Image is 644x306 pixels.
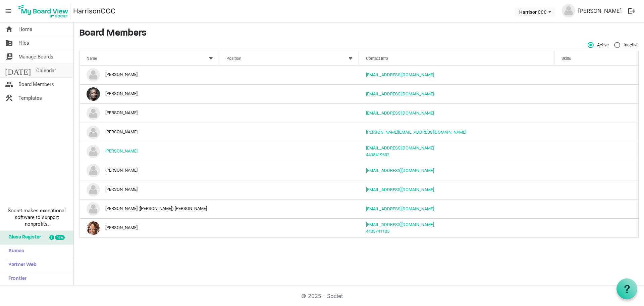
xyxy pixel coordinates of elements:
a: [EMAIL_ADDRESS][DOMAIN_NAME] [366,91,434,96]
img: no-profile-picture.svg [87,164,100,177]
a: 4405741105 [366,229,389,234]
span: Inactive [614,42,639,48]
span: Contact Info [366,56,388,61]
img: LcVhrtcP9oB5-sfsjigbBsl-kyl-kaSIKQ6tWjuZOSFjOIe8N1UWKg99BE_cnCHEnOdOrepTKTd5uS80Bc-Rjg_thumb.png [87,221,100,235]
td: Mike Williams is template cell column header Name [79,123,219,142]
td: column header Position [219,123,359,142]
div: new [55,235,65,240]
span: Sumac [5,245,24,258]
img: no-profile-picture.svg [87,68,100,82]
td: column header Position [219,180,359,199]
span: Calendar [36,64,56,77]
a: [EMAIL_ADDRESS][DOMAIN_NAME] [366,206,434,211]
td: Eva Johnson is template cell column header Name [79,65,219,84]
img: o2l9I37sXmp7lyFHeWZvabxQQGq_iVrvTMyppcP1Xv2vbgHENJU8CsBktvnpMyWhSrZdRG8AlcUrKLfs6jWLuA_thumb.png [87,87,100,101]
a: [PERSON_NAME] [575,4,625,17]
img: no-profile-picture.svg [87,202,100,216]
td: column header Position [219,218,359,237]
td: is template cell column header Skills [554,218,638,237]
span: Templates [18,91,42,105]
a: [PERSON_NAME] [105,149,138,154]
span: Active [588,42,609,48]
span: Frontier [5,272,26,286]
h3: Board Members [79,28,639,39]
td: is template cell column header Skills [554,180,638,199]
img: no-profile-picture.svg [87,126,100,139]
td: rrpettie@gmail.com is template cell column header Contact Info [359,180,554,199]
td: simmonswardell@gmail.com is template cell column header Contact Info [359,199,554,218]
button: HarrisonCCC dropdownbutton [515,7,555,16]
td: Inez James is template cell column header Name [79,84,219,103]
span: people [5,78,13,91]
span: Partner Web [5,258,37,272]
td: column header Position [219,65,359,84]
td: williams.michaeledward@gmail.com is template cell column header Contact Info [359,123,554,142]
td: monicasnipes@hotmail.com4405419602 is template cell column header Contact Info [359,142,554,161]
td: Tawanna (Kim) Simmons-Wardell is template cell column header Name [79,199,219,218]
img: no-profile-picture.svg [87,106,100,120]
a: [EMAIL_ADDRESS][DOMAIN_NAME] [366,72,434,77]
td: hccemj@gmail.com is template cell column header Contact Info [359,65,554,84]
td: classicfolks@gmail.com is template cell column header Contact Info [359,103,554,123]
a: [EMAIL_ADDRESS][DOMAIN_NAME] [366,111,434,116]
td: column header Position [219,199,359,218]
td: is template cell column header Skills [554,142,638,161]
img: My Board View Logo [16,3,70,19]
span: construction [5,91,13,105]
td: column header Position [219,142,359,161]
td: Jacqueline Greenhill is template cell column header Name [79,103,219,123]
img: no-profile-picture.svg [562,4,575,17]
td: vernitawarfield@gmail.com4405741105 is template cell column header Contact Info [359,218,554,237]
a: [EMAIL_ADDRESS][DOMAIN_NAME] [366,187,434,192]
a: © 2025 - Societ [301,293,343,299]
span: menu [2,5,15,17]
td: is template cell column header Skills [554,123,638,142]
span: Glass Register [5,231,41,244]
span: Home [18,23,32,36]
span: Files [18,36,29,50]
td: Rhonda Pettie is template cell column header Name [79,180,219,199]
span: [DATE] [5,64,31,77]
img: no-profile-picture.svg [87,183,100,196]
td: Vernita Warfield is template cell column header Name [79,218,219,237]
span: Manage Boards [18,50,53,63]
span: Societ makes exceptional software to support nonprofits. [3,207,70,227]
a: My Board View Logo [16,3,73,19]
span: Position [226,56,241,61]
a: [EMAIL_ADDRESS][DOMAIN_NAME] [366,145,434,150]
td: is template cell column header Skills [554,199,638,218]
span: Skills [561,56,571,61]
td: Rhonda Pettie is template cell column header Name [79,161,219,180]
td: rrpettie@gmail.com is template cell column header Contact Info [359,161,554,180]
a: HarrisonCCC [73,4,116,18]
span: Name [87,56,97,61]
a: [EMAIL_ADDRESS][DOMAIN_NAME] [366,168,434,173]
a: [EMAIL_ADDRESS][DOMAIN_NAME] [366,222,434,227]
span: home [5,23,13,36]
td: is template cell column header Skills [554,65,638,84]
td: is template cell column header Skills [554,84,638,103]
a: 4405419602 [366,152,389,157]
span: folder_shared [5,36,13,50]
td: is template cell column header Skills [554,103,638,123]
a: [PERSON_NAME][EMAIL_ADDRESS][DOMAIN_NAME] [366,130,466,135]
td: column header Position [219,103,359,123]
button: logout [625,4,639,18]
img: no-profile-picture.svg [87,145,100,158]
span: Board Members [18,78,54,91]
td: is template cell column header Skills [554,161,638,180]
td: column header Position [219,161,359,180]
td: column header Position [219,84,359,103]
td: Monica Snipes-Martin is template cell column header Name [79,142,219,161]
td: jamespl1@aol.com is template cell column header Contact Info [359,84,554,103]
span: switch_account [5,50,13,63]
